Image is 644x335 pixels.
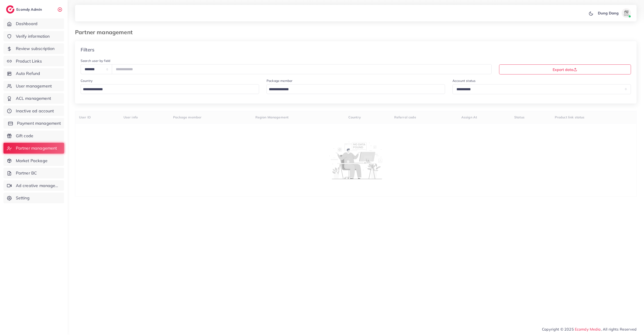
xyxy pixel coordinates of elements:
a: Ecomdy Media [575,327,601,332]
span: Auto Refund [16,70,40,77]
a: Auto Refund [3,68,64,79]
span: User management [16,83,52,89]
span: Dashboard [16,21,38,27]
a: logoEcomdy Admin [6,5,43,13]
span: Gift code [16,133,33,139]
span: Inactive ad account [16,108,54,114]
span: Partner BC [16,170,37,176]
div: Search for option [267,84,445,94]
span: Setting [16,195,30,201]
span: Export data [553,68,577,71]
a: Payment management [3,118,64,129]
a: Review subscription [3,43,64,54]
a: Dung Dangavatar [595,8,633,18]
a: Product Links [3,56,64,67]
span: Payment management [17,120,61,126]
label: Country [81,78,92,83]
span: Copyright © 2025 [542,326,637,332]
span: Product Links [16,58,42,64]
div: Search for option [81,84,259,94]
span: Market Package [16,158,48,164]
a: User management [3,81,64,91]
p: Dung Dang [598,10,619,16]
a: Verify information [3,31,64,42]
a: Partner BC [3,168,64,178]
span: Ad creative management [16,183,61,189]
a: Gift code [3,131,64,141]
img: avatar [622,8,631,18]
h3: Partner management [75,29,136,36]
a: Inactive ad account [3,106,64,116]
label: Account status [452,78,476,83]
button: Export data [499,64,631,74]
span: Review subscription [16,46,55,52]
h2: Ecomdy Admin [16,7,43,12]
h4: Filters [81,47,94,53]
a: ACL management [3,93,64,104]
input: Search for option [81,86,253,93]
label: Search user by field [81,58,110,63]
a: Partner management [3,143,64,154]
label: Package member [267,78,292,83]
span: ACL management [16,95,51,101]
a: Dashboard [3,18,64,29]
a: Market Package [3,155,64,166]
input: Search for option [267,86,439,93]
span: Partner management [16,145,57,151]
a: Setting [3,193,64,203]
span: Verify information [16,33,50,39]
span: , All rights Reserved [601,326,637,332]
a: Ad creative management [3,180,64,191]
img: logo [6,5,14,13]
